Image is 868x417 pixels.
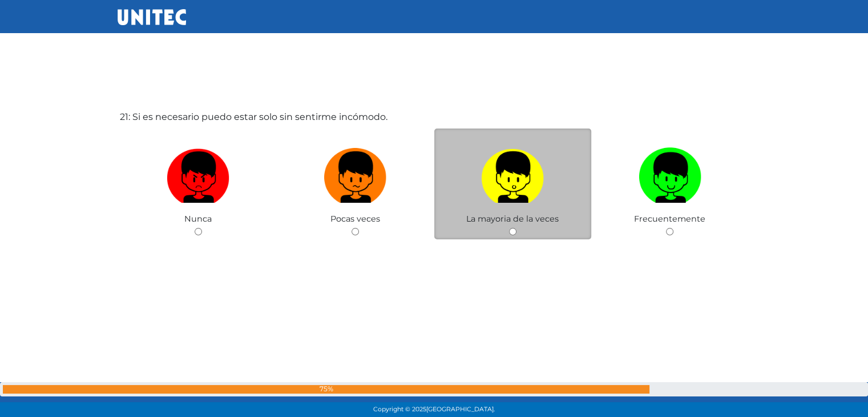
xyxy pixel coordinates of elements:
img: UNITEC [118,9,186,25]
div: 75% [3,385,649,394]
span: La mayoria de la veces [466,214,559,224]
img: Frecuentemente [639,143,701,203]
span: Frecuentemente [634,214,705,224]
span: Pocas veces [330,214,380,224]
span: [GEOGRAPHIC_DATA]. [426,406,495,413]
img: Nunca [167,143,229,203]
span: Nunca [184,214,212,224]
img: La mayoria de la veces [481,143,544,203]
label: 21: Si es necesario puedo estar solo sin sentirme incómodo. [120,110,387,124]
img: Pocas veces [324,143,387,203]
